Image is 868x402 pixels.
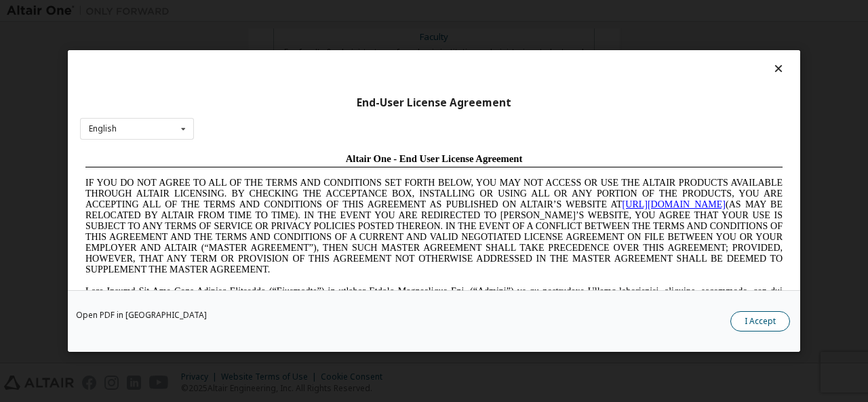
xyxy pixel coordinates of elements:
div: English [89,125,117,133]
div: End-User License Agreement [80,96,788,110]
span: Lore Ipsumd Sit Ame Cons Adipisc Elitseddo (“Eiusmodte”) in utlabor Etdolo Magnaaliqua Eni. (“Adm... [5,138,703,235]
a: Open PDF in [GEOGRAPHIC_DATA] [76,311,207,319]
span: Altair One - End User License Agreement [266,5,443,16]
span: IF YOU DO NOT AGREE TO ALL OF THE TERMS AND CONDITIONS SET FORTH BELOW, YOU MAY NOT ACCESS OR USE... [5,30,703,127]
button: I Accept [730,311,790,331]
a: [URL][DOMAIN_NAME] [542,52,646,62]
